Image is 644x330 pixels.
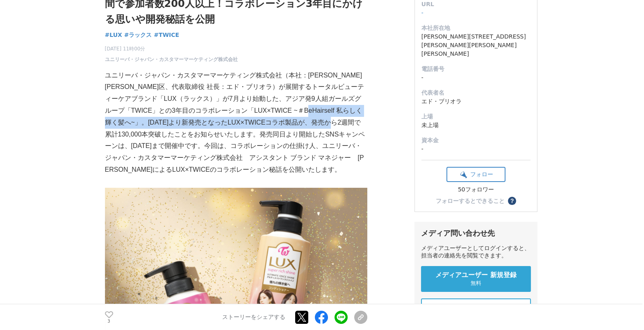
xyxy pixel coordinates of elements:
[421,112,530,121] dt: 上場
[154,31,179,39] span: #TWICE
[154,31,179,39] a: #TWICE
[124,31,152,39] a: #ラックス
[421,73,530,82] dd: -
[421,145,530,153] dd: -
[105,56,238,63] a: ユニリーバ・ジャパン・カスタマーマーケティング株式会社
[421,228,531,238] div: メディア問い合わせ先
[421,298,531,326] a: メディアユーザー ログイン 既に登録済みの方はこちら
[435,271,517,280] span: メディアユーザー 新規登録
[421,89,530,97] dt: 代表者名
[436,198,505,204] div: フォローするとできること
[421,136,530,145] dt: 資本金
[105,31,122,39] span: #LUX
[421,24,530,32] dt: 本社所在地
[421,245,531,259] div: メディアユーザーとしてログインすると、担当者の連絡先を閲覧できます。
[421,32,530,58] dd: [PERSON_NAME][STREET_ADDRESS][PERSON_NAME][PERSON_NAME][PERSON_NAME]
[471,280,481,287] span: 無料
[105,31,122,39] a: #LUX
[105,70,367,176] p: ユニリーバ・ジャパン・カスタマーマーケティング株式会社（本社：[PERSON_NAME][PERSON_NAME]区、代表取締役 社長：エド・ブリオラ）が展開するトータルビューティーケアブランド...
[421,65,530,73] dt: 電話番号
[446,167,505,182] button: フォロー
[446,186,505,193] div: 50フォロワー
[421,121,530,130] dd: 未上場
[508,197,516,205] button: ？
[421,266,531,292] a: メディアユーザー 新規登録 無料
[509,198,515,204] span: ？
[124,31,152,39] span: #ラックス
[421,9,530,17] dd: -
[105,45,238,52] span: [DATE] 11時00分
[222,314,285,321] p: ストーリーをシェアする
[105,319,113,323] p: 3
[421,97,530,106] dd: エド・ブリオラ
